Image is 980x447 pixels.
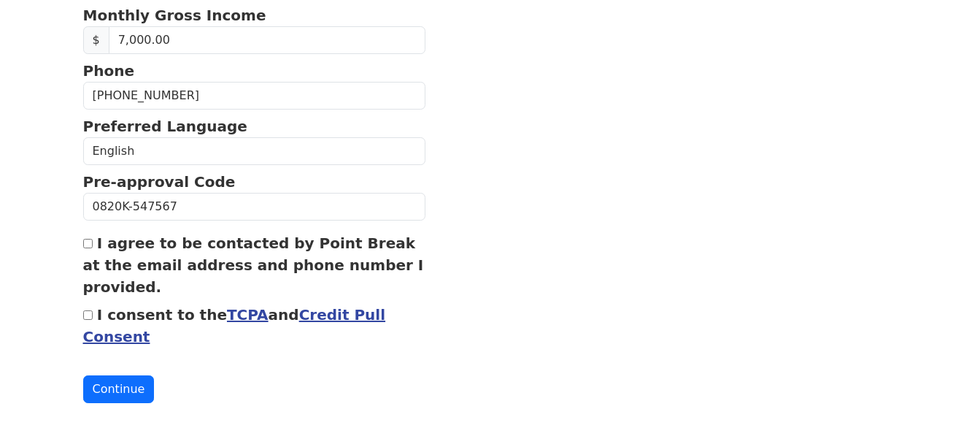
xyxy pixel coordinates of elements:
span: $ [83,26,109,54]
input: 0.00 [109,26,426,54]
label: I consent to the and [83,306,386,345]
a: TCPA [227,306,269,324]
button: Continue [83,375,155,403]
input: Phone [83,82,426,110]
input: Pre-approval Code [83,193,426,221]
strong: Phone [83,62,134,80]
strong: Pre-approval Code [83,173,236,191]
p: Monthly Gross Income [83,4,426,26]
label: I agree to be contacted by Point Break at the email address and phone number I provided. [83,234,424,296]
strong: Preferred Language [83,118,247,135]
